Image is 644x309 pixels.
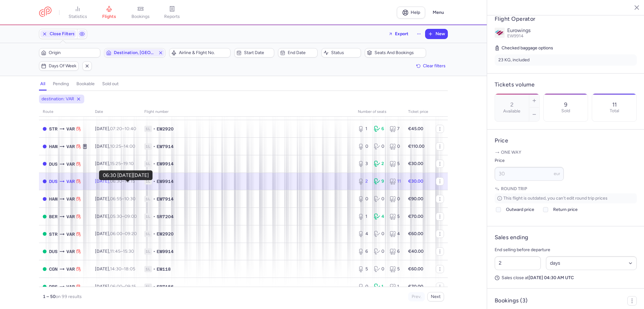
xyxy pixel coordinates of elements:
div: 0 [374,196,385,202]
time: 06:00 [110,284,122,289]
div: 0 [358,143,369,150]
span: [DATE], [95,126,136,131]
a: bookings [125,6,156,19]
div: 1 [390,284,401,290]
time: 10:15 [125,179,135,184]
time: 06:00 [110,231,122,236]
div: 4 [390,231,401,237]
h4: pending [53,81,69,87]
span: VAR [66,248,75,255]
button: Status [321,48,361,58]
div: 0 [374,248,385,255]
span: – [110,126,136,131]
button: Close Filters [39,29,77,39]
span: EW118 [157,266,171,272]
time: 07:20 [110,126,122,131]
span: DUS [49,248,58,255]
div: 0 [390,196,401,202]
div: 2 [374,161,385,167]
button: Days of week [39,61,79,71]
span: EW2920 [157,231,174,237]
span: 1L [144,196,152,202]
span: DUS [49,161,58,168]
time: 10:40 [125,126,136,131]
h4: Tickets volume [495,81,637,88]
span: Status [331,50,359,55]
div: 5 [390,266,401,272]
input: ## [495,256,541,270]
p: 11 [612,102,617,108]
label: Available [503,109,520,114]
span: – [110,144,135,149]
span: – [110,284,136,289]
span: Clear filters [423,63,446,68]
button: Seats and bookings [365,48,426,58]
span: Outward price [506,206,534,213]
span: VAR [66,178,75,185]
span: EW2920 [157,126,174,132]
label: Price [495,157,564,164]
time: 15:30 [123,249,134,254]
span: 1L [144,266,152,272]
th: route [39,107,91,117]
span: on 99 results [56,294,82,299]
strong: €70.00 [408,214,423,219]
span: VAR [66,196,75,202]
span: – [110,161,134,166]
p: Sold [561,108,570,113]
h4: Bookings (3) [495,297,527,304]
span: Seats and bookings [375,50,424,55]
strong: €40.00 [408,249,424,254]
a: CitizenPlane red outlined logo [39,7,52,18]
span: 1L [144,178,152,185]
p: This flight is outdated, you can't edit round trip prices [495,193,637,203]
span: 1L [144,248,152,255]
button: Destination, [GEOGRAPHIC_DATA] [104,48,165,58]
span: bookings [131,14,150,19]
div: 1 [358,126,369,132]
span: Days of week [49,63,76,69]
div: 06:30 [DATE][DATE] [103,173,149,178]
strong: [DATE] 04:30 AM UTC [529,275,574,280]
span: • [153,231,155,237]
span: [DATE], [95,284,136,289]
img: Eurowings logo [495,28,505,38]
span: STR [49,231,58,238]
span: Close Filters [50,31,75,36]
h4: Price [495,137,637,144]
span: End date [288,50,315,55]
time: 06:55 [110,196,122,201]
input: --- [495,167,564,181]
div: 5 [390,213,401,220]
div: 6 [390,248,401,255]
span: – [110,214,137,219]
span: [DATE], [95,249,134,254]
h4: all [40,81,45,87]
span: EW7914 [157,143,174,150]
time: 06:30 [110,179,122,184]
button: Origin [39,48,100,58]
a: reports [156,6,188,19]
h4: bookable [76,81,95,87]
time: 09:00 [125,214,137,219]
span: DRS [49,283,58,290]
span: destination: VAR [42,96,74,102]
button: End date [278,48,318,58]
p: 9 [564,102,567,108]
div: 0 [374,266,385,272]
span: EW9914 [157,161,174,167]
span: BER [49,213,58,220]
div: 4 [358,231,369,237]
strong: €90.00 [408,196,423,201]
h4: Sales ending [495,234,528,241]
span: DUS [49,178,58,185]
span: 1L [144,284,152,290]
span: • [153,213,155,220]
div: 0 [374,143,385,150]
th: Ticket price [404,107,432,117]
span: 1L [144,143,152,150]
button: Prev. [408,292,425,301]
span: VAR [66,213,75,220]
div: 6 [358,248,369,255]
strong: €110.00 [408,144,425,149]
